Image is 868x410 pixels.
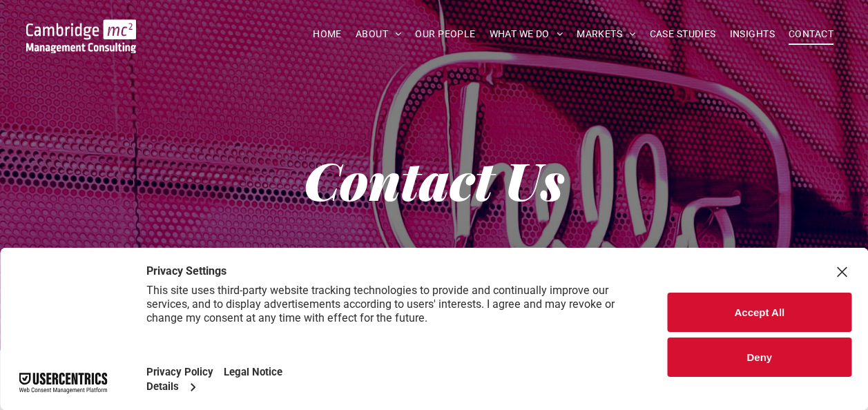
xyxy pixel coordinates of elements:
a: Your Business Transformed | Cambridge Management Consulting [26,21,137,36]
a: HOME [306,23,349,45]
a: WHAT WE DO [483,23,570,45]
a: CASE STUDIES [643,23,723,45]
strong: Us [505,145,564,214]
a: ABOUT [349,23,409,45]
strong: Contact [304,145,493,214]
a: CONTACT [782,23,840,45]
a: OUR PEOPLE [408,23,482,45]
a: MARKETS [570,23,642,45]
img: Go to Homepage [26,19,137,53]
a: INSIGHTS [723,23,782,45]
